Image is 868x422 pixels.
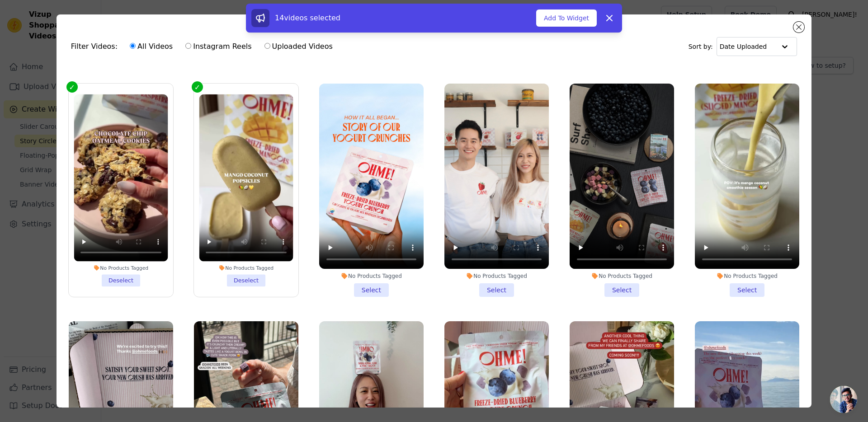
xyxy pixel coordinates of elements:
div: No Products Tagged [319,272,424,280]
div: No Products Tagged [570,272,674,280]
div: No Products Tagged [74,264,168,271]
label: Instagram Reels [185,41,252,52]
label: Uploaded Videos [264,41,333,52]
button: Add To Widget [536,9,597,27]
div: No Products Tagged [695,272,799,280]
div: No Products Tagged [444,272,549,280]
div: Filter Videos: [71,36,338,57]
a: Open chat [830,386,857,413]
div: No Products Tagged [199,264,293,271]
span: 14 videos selected [275,14,340,22]
label: All Videos [129,41,173,52]
div: Sort by: [689,37,797,56]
